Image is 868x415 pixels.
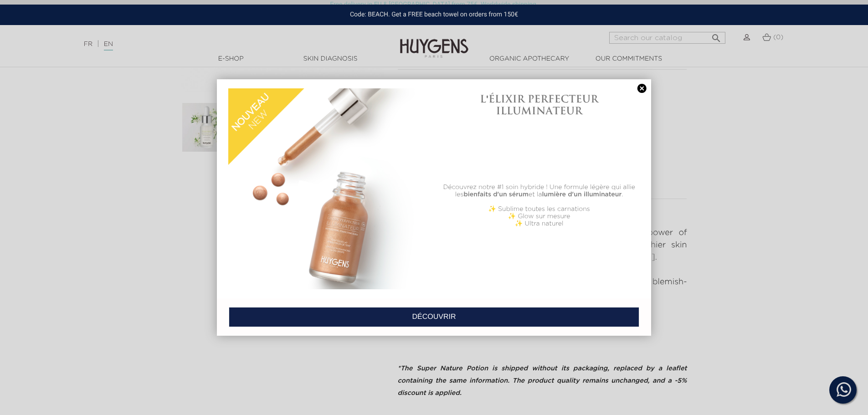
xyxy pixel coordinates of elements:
p: ✨ Sublime toutes les carnations [439,205,640,213]
p: Découvrez notre #1 soin hybride ! Une formule légère qui allie les et la . [439,184,640,198]
h1: L'ÉLIXIR PERFECTEUR ILLUMINATEUR [439,93,640,117]
p: ✨ Glow sur mesure [439,213,640,220]
b: bienfaits d'un sérum [463,191,529,198]
b: lumière d'un illuminateur [542,191,622,198]
p: ✨ Ultra naturel [439,220,640,227]
a: DÉCOUVRIR [229,307,639,327]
